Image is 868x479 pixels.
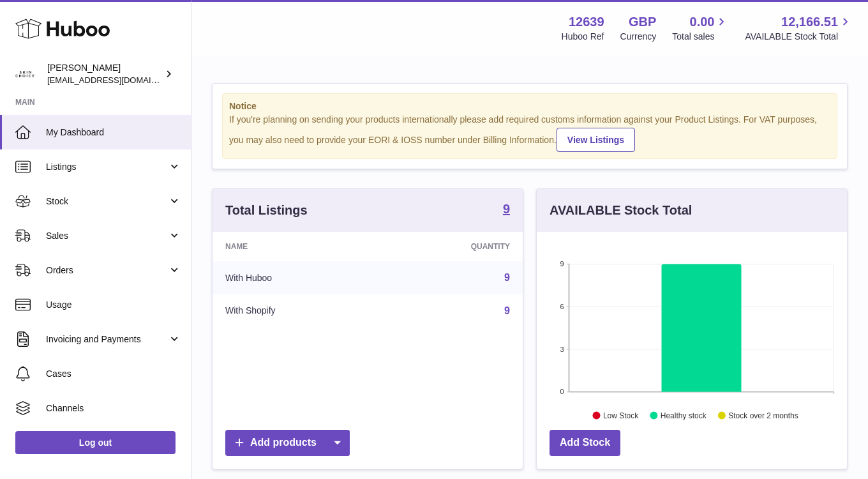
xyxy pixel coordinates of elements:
span: Cases [46,368,181,380]
span: Orders [46,264,168,277]
text: 6 [560,303,564,310]
strong: Notice [229,100,830,112]
div: Currency [620,31,657,43]
span: 12,166.51 [781,13,838,31]
text: Stock over 2 months [728,411,798,420]
div: Huboo Ref [562,31,604,43]
text: 0 [560,388,564,395]
strong: 12639 [569,13,604,31]
a: Add Stock [550,430,620,456]
span: Listings [46,161,168,173]
text: 9 [560,260,564,268]
img: admin@skinchoice.com [15,65,34,84]
span: Total sales [672,31,729,43]
a: View Listings [557,128,635,152]
text: Low Stock [603,411,639,420]
a: Log out [15,431,176,454]
span: 0.00 [690,13,715,31]
text: Healthy stock [661,411,707,420]
strong: GBP [629,13,656,31]
span: Invoicing and Payments [46,333,168,346]
td: With Huboo [213,261,380,294]
a: 12,166.51 AVAILABLE Stock Total [745,13,853,43]
a: 9 [504,272,510,283]
a: 9 [503,202,510,218]
h3: AVAILABLE Stock Total [550,202,692,219]
div: [PERSON_NAME] [47,62,162,86]
div: If you're planning on sending your products internationally please add required customs informati... [229,114,830,152]
th: Quantity [380,232,523,261]
text: 3 [560,345,564,353]
span: Usage [46,299,181,311]
strong: 9 [503,202,510,215]
span: Stock [46,195,168,208]
a: 9 [504,305,510,316]
span: My Dashboard [46,126,181,139]
h3: Total Listings [225,202,308,219]
span: Channels [46,402,181,414]
a: 0.00 Total sales [672,13,729,43]
th: Name [213,232,380,261]
span: AVAILABLE Stock Total [745,31,853,43]
span: [EMAIL_ADDRESS][DOMAIN_NAME] [47,75,188,85]
td: With Shopify [213,294,380,328]
span: Sales [46,230,168,242]
a: Add products [225,430,350,456]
